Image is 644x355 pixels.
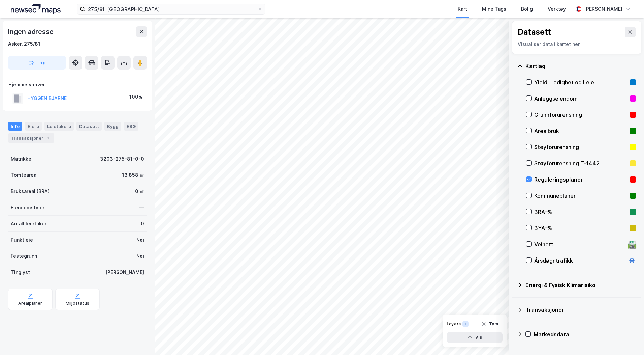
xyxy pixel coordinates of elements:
div: 100% [129,93,142,101]
div: Bygg [104,122,121,131]
div: Støyforurensning T-1442 [534,159,627,167]
div: Kartlag [525,62,636,70]
img: logo.a4113a55bc3d86da70a041830d287a7e.svg [11,4,61,14]
div: [PERSON_NAME] [584,5,622,13]
div: Bolig [521,5,533,13]
div: Datasett [76,122,102,131]
div: Energi & Fysisk Klimarisiko [525,281,636,289]
div: Tinglyst [11,268,30,276]
div: Veinett [534,240,625,248]
div: 0 [141,220,144,228]
div: Eiendomstype [11,203,44,212]
div: 🛣️ [627,240,637,249]
div: Datasett [518,27,551,37]
div: 1 [462,321,469,327]
div: ESG [124,122,138,131]
button: Tøm [477,319,503,329]
div: Mine Tags [482,5,506,13]
div: Layers [447,321,461,327]
div: Info [8,122,22,131]
div: [PERSON_NAME] [105,268,144,276]
div: — [139,203,144,212]
div: 13 858 ㎡ [122,171,144,179]
div: Matrikkel [11,155,33,163]
div: Transaksjoner [8,133,54,143]
div: Kommuneplaner [534,192,627,200]
div: Reguleringsplaner [534,175,627,184]
div: Punktleie [11,236,33,244]
div: Årsdøgntrafikk [534,256,625,265]
div: Eiere [25,122,42,131]
div: Antall leietakere [11,220,50,228]
div: Tomteareal [11,171,38,179]
div: BRA–% [534,208,627,216]
div: Bruksareal (BRA) [11,187,50,195]
button: Vis [447,332,503,343]
div: Asker, 275/81 [8,40,40,48]
div: Støyforurensning [534,143,627,151]
div: Arealbruk [534,127,627,135]
div: BYA–% [534,224,627,232]
button: Tag [8,56,66,70]
input: Søk på adresse, matrikkel, gårdeiere, leietakere eller personer [85,4,257,14]
div: Festegrunn [11,252,37,260]
div: Visualiser data i kartet her. [518,40,636,48]
div: Nei [136,236,144,244]
div: Grunnforurensning [534,111,627,119]
iframe: Chat Widget [610,323,644,355]
div: Markedsdata [534,330,636,338]
div: Kart [458,5,467,13]
div: Leietakere [44,122,74,131]
div: Anleggseiendom [534,94,627,103]
div: Yield, Ledighet og Leie [534,78,627,86]
div: Kontrollprogram for chat [610,323,644,355]
div: Miljøstatus [66,301,89,306]
div: Nei [136,252,144,260]
div: Arealplaner [18,301,42,306]
div: 1 [45,135,52,141]
div: Transaksjoner [525,306,636,314]
div: 3203-275-81-0-0 [100,155,144,163]
div: 0 ㎡ [135,187,144,195]
div: Hjemmelshaver [8,81,147,89]
div: Ingen adresse [8,26,55,37]
div: Verktøy [548,5,566,13]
